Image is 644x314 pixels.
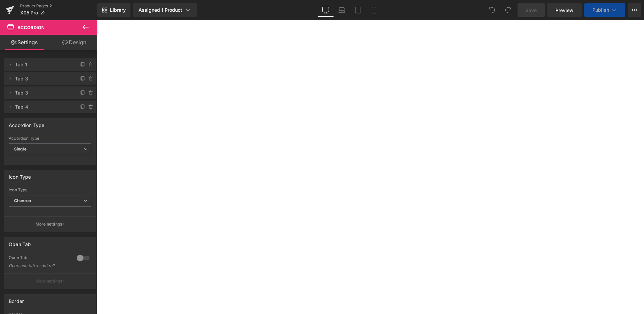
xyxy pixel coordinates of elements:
[50,35,99,50] a: Design
[110,7,126,13] span: Library
[97,20,644,314] iframe: To enrich screen reader interactions, please activate Accessibility in Grammarly extension settings
[501,3,515,17] button: Redo
[36,278,62,284] p: More settings
[9,188,91,192] div: Icon Type
[14,198,31,203] b: Chevron
[15,58,71,71] span: Tab 1
[36,221,62,227] p: More settings
[350,3,366,17] a: Tablet
[334,3,350,17] a: Laptop
[15,101,71,113] span: Tab 4
[4,273,96,289] button: More settings
[9,170,31,180] div: Icon Type
[9,263,69,268] div: Open one tab as default
[9,295,24,304] div: Border
[526,7,537,14] span: Save
[628,3,641,17] button: More
[15,72,71,85] span: Tab 3
[20,10,38,15] span: X05 Pro
[4,216,96,232] button: More settings
[97,3,130,17] a: New Library
[139,7,192,13] div: Assigned 1 Product
[547,3,582,17] a: Preview
[9,255,70,262] div: Open Tab
[14,146,26,151] b: Single
[485,3,499,17] button: Undo
[9,136,91,141] div: Accordion Type
[584,3,625,17] button: Publish
[318,3,334,17] a: Desktop
[17,25,45,30] span: Accordion
[9,119,45,128] div: Accordion Type
[20,3,97,9] a: Product Pages
[366,3,382,17] a: Mobile
[9,238,31,247] div: Open Tab
[592,7,609,13] span: Publish
[555,7,574,14] span: Preview
[15,86,71,99] span: Tab 3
